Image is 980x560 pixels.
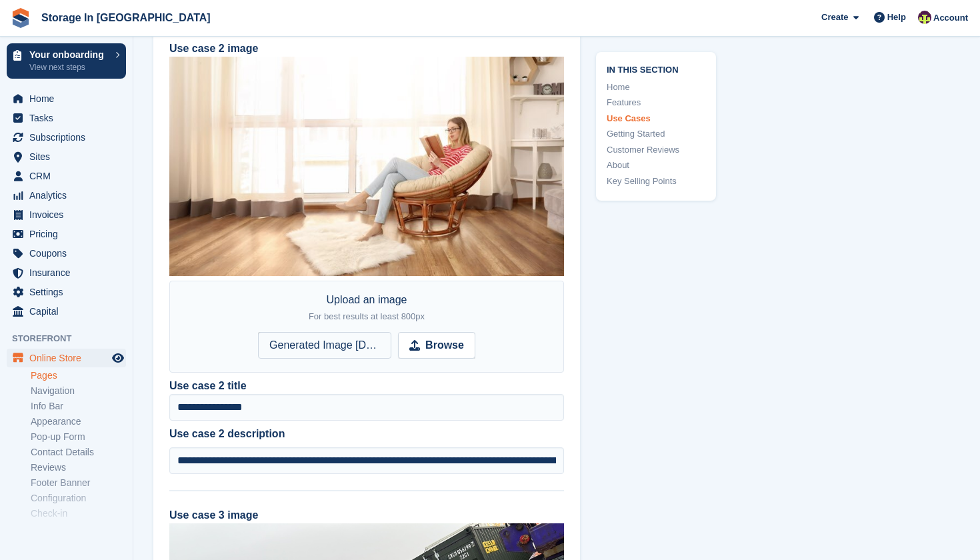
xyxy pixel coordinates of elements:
a: menu [7,244,126,263]
span: CRM [29,167,109,185]
span: Capital [29,302,109,321]
img: create-space-in-your-life.jpg [169,57,564,276]
a: Reviews [31,461,126,474]
a: Use Cases [607,112,705,125]
a: Your onboarding View next steps [7,43,126,79]
span: Insurance [29,263,109,282]
a: menu [7,89,126,108]
span: Analytics [29,186,109,205]
span: For best results at least 800px [309,311,425,321]
a: Customer Reviews [607,143,705,157]
span: Sites [29,147,109,166]
span: Subscriptions [29,128,109,147]
a: menu [7,283,126,301]
p: Your onboarding [29,50,109,59]
a: Footer Banner [31,477,126,489]
label: Use case 3 image [169,509,258,521]
a: menu [7,205,126,224]
a: Pages [31,369,126,382]
span: Tasks [29,109,109,127]
a: menu [7,263,126,282]
span: Home [29,89,109,108]
a: Check-in [31,507,126,520]
a: menu [7,147,126,166]
a: Key Selling Points [607,175,705,188]
span: In this section [607,63,705,75]
a: About [607,159,705,172]
span: Pricing [29,225,109,243]
a: Navigation [31,385,126,397]
a: Configuration [31,492,126,505]
div: Upload an image [309,292,425,324]
a: Preview store [110,350,126,366]
p: View next steps [29,61,109,73]
a: menu [7,349,126,367]
a: menu [7,109,126,127]
a: menu [7,225,126,243]
a: Getting Started [607,127,705,141]
strong: Browse [425,337,464,353]
a: menu [7,128,126,147]
span: Settings [29,283,109,301]
label: Use case 2 image [169,43,258,54]
span: Coupons [29,244,109,263]
a: Contact Details [31,446,126,459]
a: Features [607,96,705,109]
span: Account [933,11,968,25]
a: menu [7,167,126,185]
span: Invoices [29,205,109,224]
input: Browse Generated Image [DATE] - 10_50PM.png [258,332,475,359]
span: Online Store [29,349,109,367]
a: Home [607,81,705,94]
span: Create [821,11,848,24]
a: Appearance [31,415,126,428]
a: Storage In [GEOGRAPHIC_DATA] [36,7,216,29]
a: menu [7,186,126,205]
label: Use case 2 description [169,426,564,442]
img: Colin Wood [918,11,931,24]
span: Storefront [12,332,133,345]
a: menu [7,302,126,321]
a: Info Bar [31,400,126,413]
span: Generated Image [DATE] - 10_50PM.png [258,332,391,359]
label: Use case 2 title [169,378,247,394]
img: stora-icon-8386f47178a22dfd0bd8f6a31ec36ba5ce8667c1dd55bd0f319d3a0aa187defe.svg [11,8,31,28]
a: Pop-up Form [31,431,126,443]
span: Help [887,11,906,24]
